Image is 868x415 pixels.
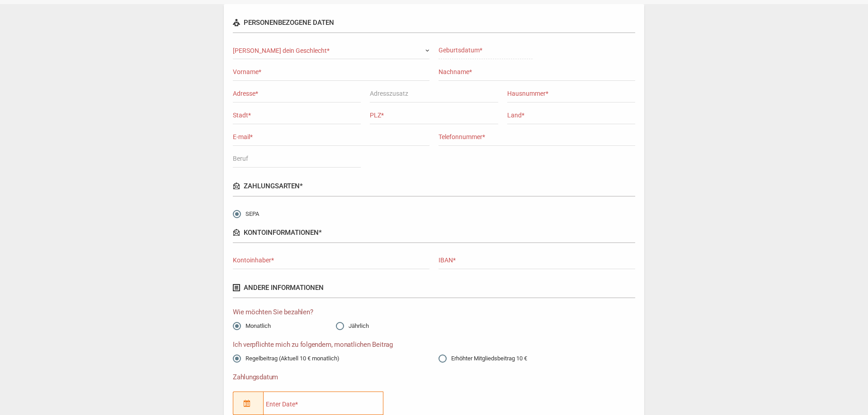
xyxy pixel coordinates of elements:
h5: Ich verpflichte mich zu folgendem, monatlichen Beitrag [233,340,635,350]
input: IBAN* [439,252,635,269]
input: Land* [507,107,635,124]
input: Vorname* [233,64,429,81]
legend: Kontoinformationen* [233,223,635,243]
label: Monatlich [233,317,271,331]
input: Hausnummer* [507,85,635,103]
input: Telefonnummer* [439,129,635,146]
input: Stadt* [233,107,361,124]
input: Kontoinhaber* [233,252,429,269]
input: Beruf [233,150,361,168]
label: Erhöhter Mitgliedsbeitrag 10 € [439,354,527,363]
input: E-mail* [233,129,429,146]
h5: Zahlungsdatum [233,372,429,382]
input: Adresse* [233,85,361,103]
label: SEPA [233,205,259,219]
input: Enter Date* [263,392,383,415]
input: Nachname* [439,64,635,81]
label: Jährlich [336,317,369,331]
legend: Personenbezogene Daten [233,18,635,33]
legend: ZAHLUNGSARTEN* [233,177,635,196]
span: [PERSON_NAME] dein Geschlecht* [233,47,330,54]
label: Regelbeitrag (Aktuell 10 € monatlich) [233,354,340,363]
legend: Andere Informationen [233,278,635,298]
input: Adresszusatz [370,85,498,103]
h5: Wie möchten Sie bezahlen? [233,307,635,317]
input: Geburtsdatum* [439,42,533,59]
